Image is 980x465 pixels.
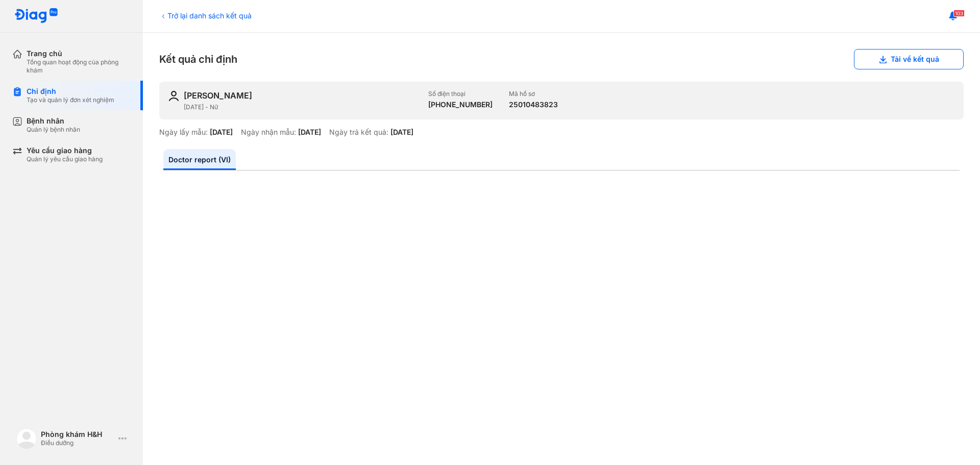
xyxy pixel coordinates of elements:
[184,90,252,101] div: [PERSON_NAME]
[428,90,493,98] div: Số điện thoại
[27,58,131,75] div: Tổng quan hoạt động của phòng khám
[27,49,131,58] div: Trang chủ
[159,49,964,69] div: Kết quả chỉ định
[509,100,558,109] div: 25010483823
[509,90,558,98] div: Mã hồ sơ
[27,155,103,163] div: Quản lý yêu cầu giao hàng
[16,428,37,449] img: logo
[210,128,233,137] div: [DATE]
[27,87,114,96] div: Chỉ định
[241,128,296,137] div: Ngày nhận mẫu:
[953,10,965,17] span: 103
[41,430,114,439] div: Phòng khám H&H
[428,100,493,109] div: [PHONE_NUMBER]
[27,146,103,155] div: Yêu cầu giao hàng
[27,96,114,104] div: Tạo và quản lý đơn xét nghiệm
[159,10,252,21] div: Trở lại danh sách kết quả
[390,128,413,137] div: [DATE]
[27,116,80,126] div: Bệnh nhân
[163,149,236,170] a: Doctor report (VI)
[298,128,321,137] div: [DATE]
[167,90,180,102] img: user-icon
[27,126,80,134] div: Quản lý bệnh nhân
[41,439,114,447] div: Điều dưỡng
[329,128,388,137] div: Ngày trả kết quả:
[184,103,420,111] div: [DATE] - Nữ
[14,8,58,24] img: logo
[854,49,964,69] button: Tải về kết quả
[159,128,208,137] div: Ngày lấy mẫu:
